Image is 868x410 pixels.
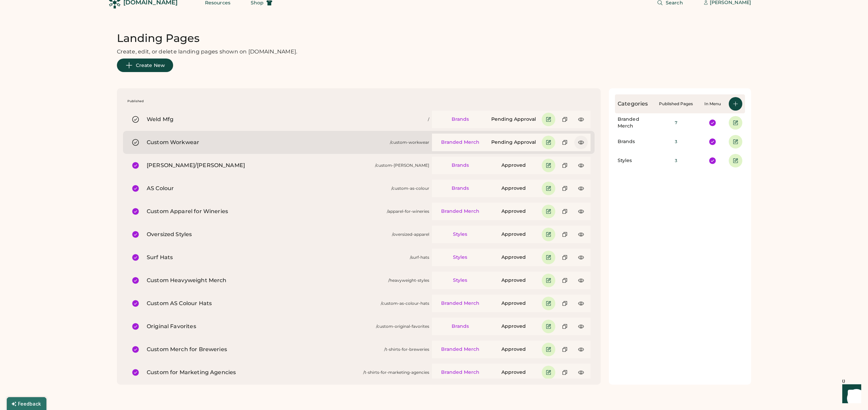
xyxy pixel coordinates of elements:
[836,380,865,409] iframe: Front Chat
[435,254,485,261] div: Styles
[392,232,429,237] div: /oversized-apparel
[488,208,539,215] div: Approved
[147,230,389,238] div: Oversized Styles
[435,162,485,169] div: Brands
[558,274,572,287] button: Duplicate
[618,116,653,130] div: Branded Merch
[391,186,429,191] div: /custom-as-colour
[666,0,683,5] span: Search
[558,343,572,356] button: Duplicate
[558,251,572,264] button: Duplicate
[117,48,297,56] div: Create, edit, or delete landing pages shown on [DOMAIN_NAME].
[488,231,539,238] div: Approved
[435,208,485,215] div: Branded Merch
[435,277,485,284] div: Styles
[117,59,173,72] button: Create New
[251,0,264,5] span: Shop
[558,228,572,241] button: Duplicate
[410,255,429,260] div: /surf-hats
[376,324,429,329] div: /custom-original-favorites
[656,158,696,163] div: 3
[147,253,407,261] div: Surf Hats
[574,182,588,195] button: Preview
[488,300,539,307] div: Approved
[381,301,429,306] div: /custom-as-colour-hats
[363,370,429,375] div: /t-shirts-for-marketing-agencies
[656,101,696,107] div: Published Pages
[147,368,360,377] div: Custom for Marketing Agencies
[117,31,200,45] h1: Landing Pages
[574,251,588,264] button: Preview
[435,300,485,307] div: Branded Merch
[558,182,572,195] button: Duplicate
[656,139,696,144] div: 3
[699,101,726,107] div: In Menu
[147,184,389,192] div: AS Colour
[147,299,378,307] div: Custom AS Colour Hats
[435,231,485,238] div: Styles
[574,228,588,241] button: Preview
[558,113,572,126] button: Duplicate
[574,297,588,310] button: Preview
[147,322,373,331] div: Original Favorites
[558,297,572,310] button: Duplicate
[375,163,429,168] div: /custom-[PERSON_NAME]
[435,346,485,353] div: Branded Merch
[618,100,653,108] div: Categories
[558,136,572,149] button: Duplicate
[488,369,539,376] div: Approved
[384,347,429,352] div: /t-shirts-for-breweries
[435,369,485,376] div: Branded Merch
[558,159,572,172] button: Duplicate
[488,116,539,123] div: Pending Approval
[488,139,539,146] div: Pending Approval
[558,366,572,379] button: Duplicate
[488,277,539,284] div: Approved
[488,323,539,330] div: Approved
[147,138,387,146] div: Custom Workwear
[558,205,572,218] button: Duplicate
[574,205,588,218] button: Preview
[574,136,588,149] button: Preview
[428,117,429,122] div: /
[387,209,429,214] div: /apparel-for-wineries
[127,99,144,103] div: Published
[574,343,588,356] button: Preview
[488,162,539,169] div: Approved
[574,274,588,287] button: Preview
[147,115,425,123] div: Weld Mfg
[574,366,588,379] button: Preview
[574,113,588,126] button: Preview
[618,157,653,164] div: Styles
[147,207,384,215] div: Custom Apparel for Wineries
[435,185,485,192] div: Brands
[488,346,539,353] div: Approved
[435,116,485,123] div: Brands
[147,345,381,354] div: Custom Merch for Breweries
[435,323,485,330] div: Brands
[656,120,696,126] div: 7
[558,320,572,333] button: Duplicate
[435,139,485,146] div: Branded Merch
[488,185,539,192] div: Approved
[390,140,429,145] div: /custom-workwear
[147,161,372,169] div: [PERSON_NAME]/[PERSON_NAME]
[147,276,386,284] div: Custom Heavyweight Merch
[574,159,588,172] button: Preview
[574,320,588,333] button: Preview
[618,138,653,145] div: Brands
[388,278,429,283] div: /heavyweight-styles
[136,63,165,68] span: Create New
[488,254,539,261] div: Approved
